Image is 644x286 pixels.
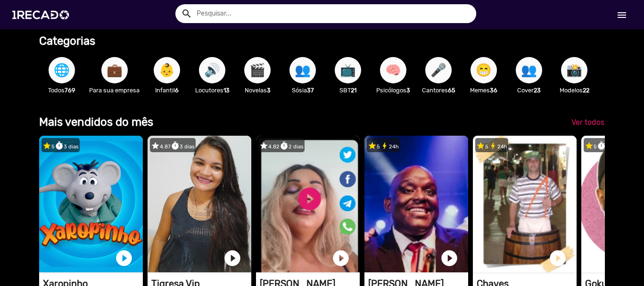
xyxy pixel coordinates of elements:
[425,57,452,83] button: 🎤
[421,86,456,95] p: Cantores
[89,86,140,95] p: Para sua empresa
[244,57,271,83] button: 🎬
[440,249,459,268] a: play_circle_filled
[430,57,446,83] span: 🎤
[289,57,316,83] button: 👥
[101,57,128,83] button: 💼
[490,87,497,94] b: 36
[54,57,70,83] span: 🌐
[178,5,194,21] button: Example home icon
[190,4,476,23] input: Pesquisar...
[249,57,265,83] span: 🎬
[44,86,80,95] p: Todos
[223,249,242,268] a: play_circle_filled
[380,57,406,83] button: 🧠
[39,136,143,272] video: 1RECADO vídeos dedicados para fãs e empresas
[602,86,637,95] p: Moda
[65,87,75,94] b: 769
[351,87,356,94] b: 21
[335,57,361,83] button: 📺
[556,86,592,95] p: Modelos
[295,57,311,83] span: 👥
[476,57,492,83] span: 😁
[159,57,175,83] span: 👶
[154,57,180,83] button: 👶
[616,9,627,21] mat-icon: Início
[385,57,401,83] span: 🧠
[571,118,604,127] span: Ver todos
[115,249,133,268] a: play_circle_filled
[448,87,455,94] b: 65
[175,87,179,94] b: 6
[340,57,356,83] span: 📺
[256,136,360,272] video: 1RECADO vídeos dedicados para fãs e empresas
[566,57,582,83] span: 📸
[548,249,567,268] a: play_circle_filled
[534,87,541,94] b: 23
[466,86,502,95] p: Memes
[39,34,95,48] b: Categorias
[330,86,366,95] p: SBT
[107,57,123,83] span: 💼
[375,86,411,95] p: Psicólogos
[521,57,537,83] span: 👥
[583,87,589,94] b: 22
[194,86,230,95] p: Locutores
[561,57,587,83] button: 📸
[471,57,497,83] button: 😁
[406,87,410,94] b: 3
[285,86,321,95] p: Sósia
[267,87,271,94] b: 3
[473,136,577,272] video: 1RECADO vídeos dedicados para fãs e empresas
[307,87,314,94] b: 37
[239,86,275,95] p: Novelas
[199,57,225,83] button: 🔊
[49,57,75,83] button: 🌐
[511,86,547,95] p: Cover
[149,86,185,95] p: Infantil
[148,136,251,272] video: 1RECADO vídeos dedicados para fãs e empresas
[223,87,230,94] b: 13
[181,8,192,19] mat-icon: Example home icon
[516,57,542,83] button: 👥
[204,57,220,83] span: 🔊
[39,115,153,129] b: Mais vendidos do mês
[331,249,350,268] a: play_circle_filled
[364,136,468,272] video: 1RECADO vídeos dedicados para fãs e empresas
